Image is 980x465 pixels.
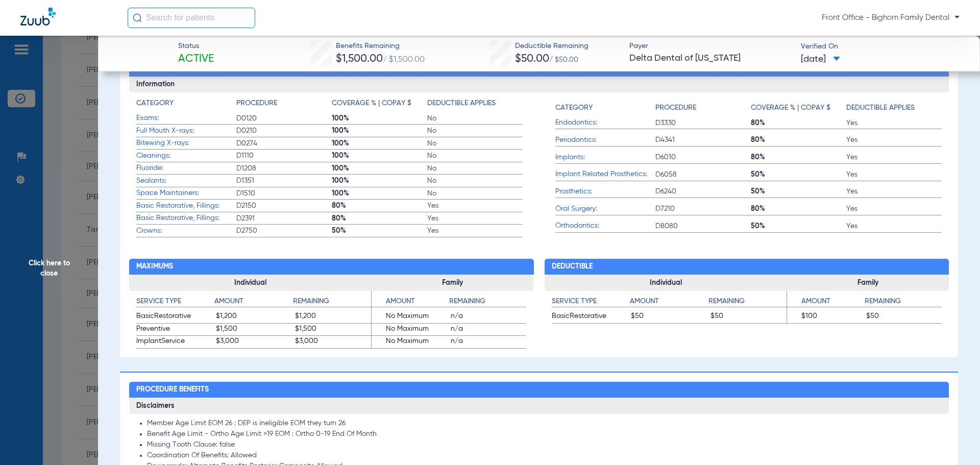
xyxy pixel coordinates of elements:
[787,296,865,311] app-breakdown-title: Amount
[630,296,708,307] h4: Amount
[555,169,655,180] span: Implant Related Prosthetics:
[427,138,523,149] span: No
[846,103,915,113] h4: Deductible Applies
[136,213,236,224] span: Basic Restorative, Fillings:
[216,324,292,336] span: $1,500
[147,451,942,460] li: Coordination Of Benefits: Allowed
[236,188,332,199] span: D1510
[136,163,236,174] span: Fluoride:
[751,135,846,145] span: 80%
[136,126,236,136] span: Full Mouth X-rays:
[136,324,212,336] span: Preventive
[136,113,236,124] span: Exams:
[427,226,523,236] span: Yes
[929,416,980,465] iframe: Chat Widget
[129,77,949,93] h3: Information
[451,324,526,336] span: n/a
[655,152,751,162] span: D6010
[555,117,655,128] span: Endodontics:
[846,98,942,117] app-breakdown-title: Deductible Applies
[545,259,949,275] h2: Deductible
[372,296,449,307] h4: Amount
[147,430,942,439] li: Benefit Age Limit - Ortho Age Limit >19 EOM : Ortho 0-19 End Of Month
[555,135,655,145] span: Periodontics:
[236,151,332,161] span: D1110
[178,52,214,66] span: Active
[427,126,523,136] span: No
[216,311,292,323] span: $1,200
[787,311,863,323] span: $100
[129,259,534,275] h2: Maximums
[846,186,942,197] span: Yes
[236,213,332,224] span: D2391
[552,311,628,323] span: BasicRestorative
[236,138,332,149] span: D0274
[236,98,332,112] app-breakdown-title: Procedure
[846,152,942,162] span: Yes
[449,296,527,307] h4: Remaining
[427,151,523,161] span: No
[136,226,236,236] span: Crowns:
[451,336,526,348] span: n/a
[136,311,212,323] span: BasicRestorative
[332,138,427,149] span: 100%
[655,169,751,180] span: D6058
[629,41,792,52] span: Payer
[427,98,523,112] app-breakdown-title: Deductible Applies
[136,201,236,211] span: Basic Restorative, Fillings:
[655,186,751,197] span: D6240
[372,275,533,291] h3: Family
[801,41,964,52] span: Verified On
[178,41,214,52] span: Status
[555,103,593,113] h4: Category
[236,163,332,174] span: D1208
[383,56,425,64] span: / $1,500.00
[449,296,527,311] app-breakdown-title: Remaining
[332,151,427,161] span: 100%
[216,336,292,348] span: $3,000
[336,41,425,52] span: Benefits Remaining
[846,169,942,180] span: Yes
[214,296,293,307] h4: Amount
[846,135,942,145] span: Yes
[555,221,655,231] span: Orthodontics:
[427,163,523,174] span: No
[236,176,332,186] span: D1351
[133,13,142,22] img: Search Icon
[136,188,236,199] span: Space Maintainers:
[332,98,427,112] app-breakdown-title: Coverage % | Copay $
[822,13,960,23] span: Front Office - Bighorn Family Dental
[136,138,236,149] span: Bitewing X-rays:
[751,152,846,162] span: 80%
[295,311,371,323] span: $1,200
[129,382,949,398] h2: Procedure Benefits
[787,296,865,307] h4: Amount
[787,275,949,291] h3: Family
[136,151,236,161] span: Cleanings:
[427,188,523,199] span: No
[555,98,655,117] app-breakdown-title: Category
[136,336,212,348] span: ImplantService
[136,98,236,112] app-breakdown-title: Category
[129,275,372,291] h3: Individual
[549,56,578,63] span: / $50.00
[136,296,215,307] h4: Service Type
[451,311,526,323] span: n/a
[136,176,236,186] span: Sealants:
[332,98,411,109] h4: Coverage % | Copay $
[332,213,427,224] span: 80%
[555,186,655,197] span: Prosthetics:
[865,296,942,311] app-breakdown-title: Remaining
[147,419,942,428] li: Member Age Limit EOM 26 : DEP is ineligible EOM they turn 26
[129,398,949,414] h3: Disclaimers
[801,53,840,66] span: [DATE]
[293,296,372,307] h4: Remaining
[629,52,792,65] span: Delta Dental of [US_STATE]
[751,103,830,113] h4: Coverage % | Copay $
[20,8,56,26] img: Zuub Logo
[236,201,332,211] span: D2150
[545,275,788,291] h3: Individual
[655,98,751,117] app-breakdown-title: Procedure
[710,311,787,323] span: $50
